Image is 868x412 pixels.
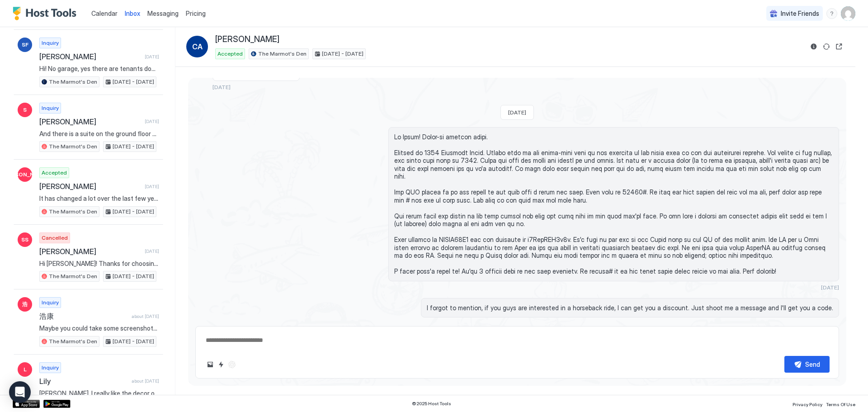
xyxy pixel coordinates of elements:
[125,9,140,18] a: Inbox
[39,324,159,332] span: Maybe you could take some screenshots of the property and show them to me
[39,117,141,126] span: [PERSON_NAME]
[113,142,154,151] span: [DATE] - [DATE]
[427,304,833,312] span: I forgot to mention, if you guys are interested in a horseback ride, I can get you a discount. Ju...
[42,169,67,177] span: Accepted
[145,184,159,189] span: [DATE]
[13,7,80,20] a: Host Tools Logo
[793,402,822,407] span: Privacy Policy
[39,182,141,191] span: [PERSON_NAME]
[39,52,141,61] span: [PERSON_NAME]
[805,360,820,369] div: Send
[205,359,216,370] button: Upload image
[113,78,154,86] span: [DATE] - [DATE]
[42,234,68,242] span: Cancelled
[23,106,27,114] span: S
[49,142,97,151] span: The Marmot's Den
[212,84,231,90] span: [DATE]
[91,9,118,17] span: Calendar
[834,41,844,52] button: Open reservation
[215,34,279,45] span: [PERSON_NAME]
[394,133,833,275] span: Lo Ipsum! Dolor-si ametcon adipi. Elitsed do 1354 Eiusmodt Incid. Utlabo etdo ma ali enima-mini v...
[147,9,179,17] span: Messaging
[821,284,839,291] span: [DATE]
[145,248,159,254] span: [DATE]
[39,130,159,138] span: And there is a suite on the ground floor but top two floors are the ABB.
[39,194,159,203] span: It has changed a lot over the last few years. You'll enjoy yourselves!
[826,402,855,407] span: Terms Of Use
[322,50,363,58] span: [DATE] - [DATE]
[42,364,59,372] span: Inquiry
[39,65,159,73] span: Hi! No garage, yes there are tenants downstairs. No a unfortunatel6but the place is big enough th...
[42,39,59,47] span: Inquiry
[91,9,118,18] a: Calendar
[508,109,526,116] span: [DATE]
[217,50,243,58] span: Accepted
[39,377,128,386] span: Lily
[24,365,27,374] span: L
[125,9,140,17] span: Inbox
[808,41,819,52] button: Reservation information
[216,359,226,370] button: Quick reply
[132,313,159,319] span: about [DATE]
[145,118,159,124] span: [DATE]
[113,208,154,216] span: [DATE] - [DATE]
[821,41,832,52] button: Sync reservation
[132,378,159,384] span: about [DATE]
[49,208,97,216] span: The Marmot's Den
[43,400,71,408] a: Google Play Store
[826,399,855,408] a: Terms Of Use
[793,399,822,408] a: Privacy Policy
[39,247,141,256] span: [PERSON_NAME]
[42,104,59,112] span: Inquiry
[841,6,855,21] div: User profile
[42,298,59,307] span: Inquiry
[147,9,179,18] a: Messaging
[39,260,159,268] span: Hi [PERSON_NAME]! Thanks for choosing our place. I'll send you all the check-in details a few day...
[13,400,40,408] a: App Store
[39,312,128,321] span: 浩康
[192,41,203,52] span: CA
[113,337,154,346] span: [DATE] - [DATE]
[781,9,819,18] span: Invite Friends
[412,401,451,407] span: © 2025 Host Tools
[49,337,97,346] span: The Marmot's Den
[22,300,28,308] span: 浩
[826,8,837,19] div: menu
[113,272,154,280] span: [DATE] - [DATE]
[49,78,97,86] span: The Marmot's Den
[3,170,47,179] span: [PERSON_NAME]
[186,9,206,18] span: Pricing
[145,54,159,60] span: [DATE]
[258,50,307,58] span: The Marmot's Den
[9,381,31,403] div: Open Intercom Messenger
[49,272,97,280] span: The Marmot's Den
[784,356,830,373] button: Send
[39,389,159,398] span: [PERSON_NAME], I really like the decor of your house. I am traveling on business and would like t...
[21,236,28,244] span: SS
[22,41,28,49] span: SF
